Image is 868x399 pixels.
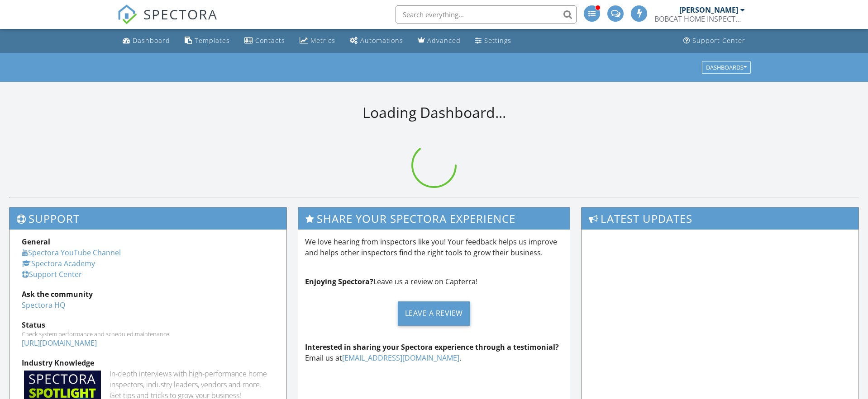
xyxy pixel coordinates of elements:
a: Leave a Review [305,294,563,333]
a: Spectora Academy [22,258,95,268]
div: Dashboards [706,64,747,70]
a: Spectora YouTube Channel [22,248,121,258]
p: Email us at . [305,342,563,363]
div: Ask the community [22,289,274,300]
a: Settings [472,33,515,49]
p: Leave us a review on Capterra! [305,276,563,287]
div: Automations [360,36,403,45]
div: BOBCAT HOME INSPECTOR [654,14,745,23]
div: Status [22,319,274,330]
a: Support Center [22,269,82,279]
a: Spectora HQ [22,300,65,310]
a: Metrics [296,33,339,49]
a: Templates [181,33,234,49]
input: Search everything... [396,5,577,23]
div: Templates [195,36,230,45]
a: Automations (Advanced) [346,33,407,49]
div: Metrics [310,36,335,45]
div: Advanced [427,36,461,45]
div: Settings [484,36,511,45]
h3: Latest Updates [582,207,858,230]
div: [PERSON_NAME] [679,5,738,14]
a: [EMAIL_ADDRESS][DOMAIN_NAME] [342,353,459,363]
div: Dashboard [133,36,170,45]
a: Dashboard [119,33,174,49]
p: We love hearing from inspectors like you! Your feedback helps us improve and helps other inspecto... [305,236,563,258]
img: The Best Home Inspection Software - Spectora [117,5,137,24]
a: SPECTORA [117,12,218,31]
strong: Interested in sharing your Spectora experience through a testimonial? [305,342,559,352]
h3: Share Your Spectora Experience [298,207,570,230]
a: Advanced [414,33,464,49]
a: Contacts [241,33,289,49]
a: [URL][DOMAIN_NAME] [22,338,97,348]
div: Check system performance and scheduled maintenance. [22,330,274,338]
div: Industry Knowledge [22,357,274,368]
div: Contacts [255,36,285,45]
button: Dashboards [702,61,751,74]
h3: Support [10,207,286,230]
span: SPECTORA [143,5,218,23]
a: Support Center [680,33,749,49]
strong: Enjoying Spectora? [305,277,373,286]
div: Support Center [692,36,745,45]
strong: General [22,237,50,247]
div: Leave a Review [398,301,470,326]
